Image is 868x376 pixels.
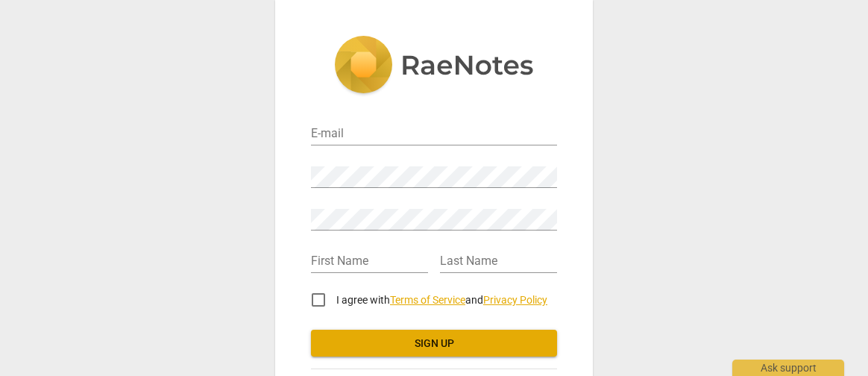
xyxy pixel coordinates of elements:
[323,336,545,351] span: Sign up
[732,360,844,376] div: Ask support
[334,36,534,97] img: 5ac2273c67554f335776073100b6d88f.svg
[483,294,547,306] a: Privacy Policy
[390,294,465,306] a: Terms of Service
[336,294,547,306] span: I agree with and
[311,330,557,357] button: Sign up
